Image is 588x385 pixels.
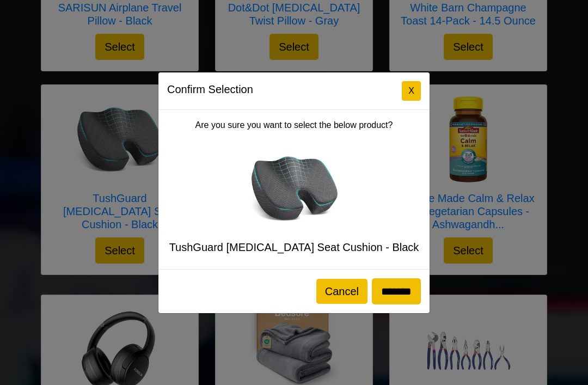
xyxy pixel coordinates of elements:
h5: Confirm Selection [167,81,253,97]
button: Close [402,81,421,101]
button: Cancel [316,279,367,304]
h5: TushGuard [MEDICAL_DATA] Seat Cushion - Black [167,241,421,254]
img: TushGuard Memory Foam Seat Cushion - Black [250,145,338,232]
div: Are you sure you want to select the below product? [158,110,430,269]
